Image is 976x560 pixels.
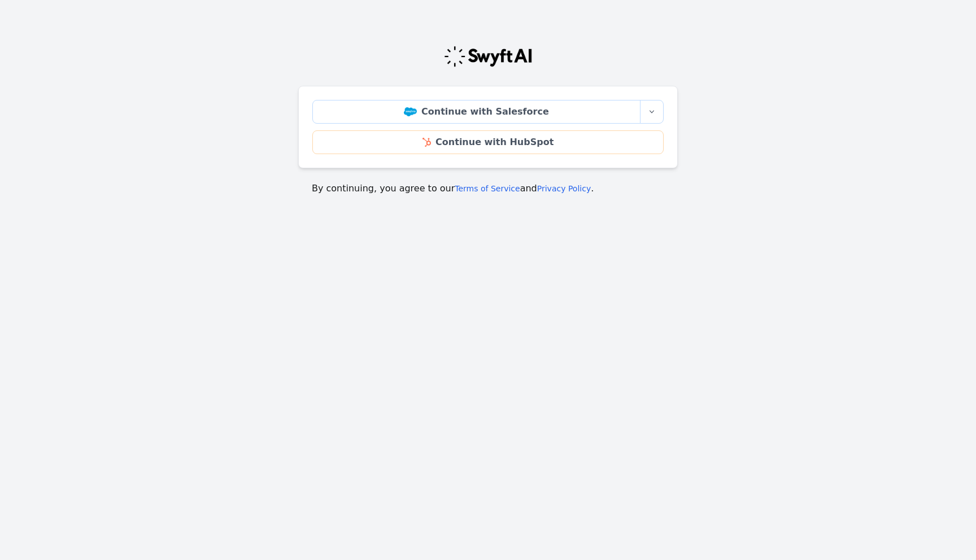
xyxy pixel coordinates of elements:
a: Continue with Salesforce [312,100,640,124]
img: Salesforce [404,107,417,116]
p: By continuing, you agree to our and . [312,182,664,195]
a: Privacy Policy [537,184,591,193]
a: Continue with HubSpot [312,130,664,154]
img: Swyft Logo [443,45,533,68]
img: HubSpot [422,138,431,147]
a: Terms of Service [455,184,520,193]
